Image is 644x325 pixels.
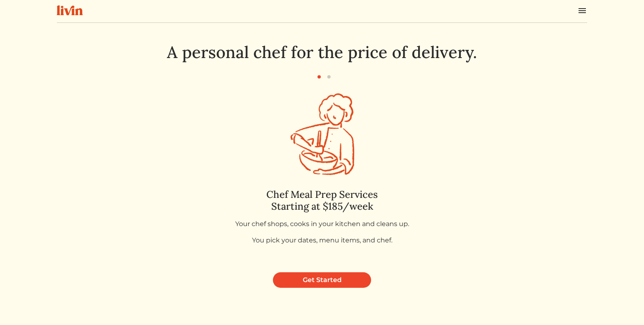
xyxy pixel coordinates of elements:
p: You pick your dates, menu items, and chef. [235,235,409,245]
img: livin-logo-a0d97d1a881af30f6274990eb6222085a2533c92bbd1e4f22c21b4f0d0e3210c.svg [57,5,83,16]
h4: Chef Meal Prep Services Starting at $185/week [235,189,409,213]
img: menu_hamburger-cb6d353cf0ecd9f46ceae1c99ecbeb4a00e71ca567a856bd81f57e9d8c17bb26.svg [577,6,587,16]
a: Get Started [273,272,371,288]
img: chef-jam-10c50433c2f1c7a76bc9d9708ec172bf63c1f44df12b0ef68e0c145d2485ab68.svg [290,93,355,176]
h1: A personal chef for the price of delivery. [123,43,521,62]
p: Your chef shops, cooks in your kitchen and cleans up. [235,219,409,229]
